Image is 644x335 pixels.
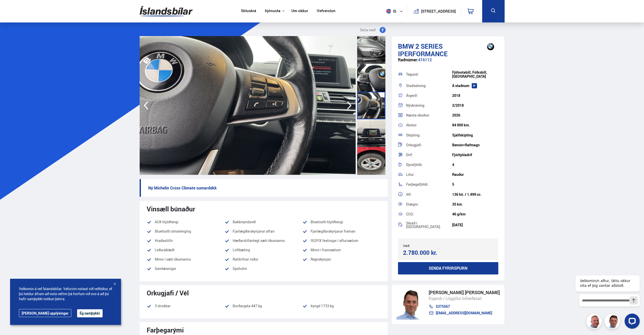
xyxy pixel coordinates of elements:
[291,9,308,14] a: Um okkur
[147,256,225,262] li: Minni í sæti ökumanns
[452,182,498,186] div: 5
[302,256,380,262] li: Regnskynjari
[147,289,381,297] div: Orkugjafi / Vél
[406,183,452,186] div: Farþegafjöldi:
[386,9,391,14] img: svg+xml;base64,PHN2ZyB4bWxucz0iaHR0cDovL3d3dy53My5vcmcvMjAwMC9zdmciIHdpZHRoPSI1MTIiIGhlaWdodD0iNT...
[302,228,380,234] li: Fjarlægðarskynjarar framan
[480,39,501,54] img: brand logo
[302,238,380,244] li: ISOFIX festingar í aftursætum
[302,303,380,312] li: Þyngd 1733 kg.
[406,193,452,196] div: Afl:
[452,192,498,197] div: 136 hö. / 1.499 cc.
[406,123,452,127] div: Akstur:
[429,295,500,302] div: Eigandi / Löggiltur bifreiðasali
[429,311,500,315] a: [EMAIL_ADDRESS][DOMAIN_NAME]
[302,247,380,253] li: Minni í framsætum
[403,244,448,247] div: Verð:
[452,173,498,177] div: Rauður
[225,228,302,234] li: Fjarlægðarskynjarar aftan
[147,303,225,309] li: 3 strokkar
[403,249,447,256] div: 2.780.000 kr.
[452,70,498,78] div: Fjölnotabíll, Fólksbíll, [GEOGRAPHIC_DATA]
[406,94,452,97] div: Árgerð:
[147,238,225,244] li: Hraðastillir
[140,36,356,175] img: 3654057.jpeg
[360,27,377,33] span: Deila með:
[384,4,407,19] button: is
[452,94,498,98] div: 2018
[225,303,302,309] li: Burðargeta 447 kg.
[406,84,452,88] div: Staðsetning:
[429,304,500,309] a: 5375567
[302,219,380,225] li: Bluetooth hljóðtengi
[147,266,225,272] li: Samlæsingar
[406,133,452,137] div: Skipting:
[147,326,381,334] div: Farþegarými
[452,84,498,88] div: Á staðnum
[77,309,103,317] button: Ég samþykki
[225,266,302,275] li: Spólvörn
[406,203,452,206] div: Drægni:
[398,57,418,63] span: Raðnúmer:
[358,27,388,33] button: Deila með:
[241,9,256,14] a: Söluskrá
[571,266,642,333] iframe: LiveChat chat widget
[406,212,452,216] div: CO2:
[225,256,302,262] li: Rafdrifnar rúður
[429,290,500,295] div: [PERSON_NAME] [PERSON_NAME]
[406,143,452,147] div: Orkugjafi:
[410,4,458,18] a: [STREET_ADDRESS]
[147,219,225,225] li: AUX hljóðtengi
[398,42,414,51] span: BMW
[225,247,302,253] li: Loftkæling
[452,133,498,137] div: Sjálfskipting
[452,223,498,227] div: [DATE]
[406,173,452,176] div: Litur:
[398,42,448,58] span: 2 series IPERFORMANCE
[398,58,499,67] div: 416112
[452,113,498,117] div: 2026
[452,103,498,107] div: 2/2018
[147,247,225,253] li: Leðuráklæði
[423,9,454,13] button: [STREET_ADDRESS]
[140,179,388,197] p: Ný Michelin Cross Climate sumardekk
[398,262,499,274] button: Senda fyrirspurn
[356,36,572,175] img: 3654058.jpeg
[452,212,498,216] div: 46 g/km
[147,228,225,234] li: Bluetooth símatenging
[317,9,335,14] a: Vefverslun
[406,221,452,229] div: Skráð í [GEOGRAPHIC_DATA]:
[19,309,71,317] a: [PERSON_NAME] upplýsingar
[406,163,452,166] div: Dyrafjöldi:
[452,202,498,206] div: 35 km
[384,9,397,14] span: is
[396,289,424,320] img: FbJEzSuNWCJXmdc-.webp
[265,9,280,13] button: Þjónusta
[140,3,193,19] img: G0Ugv5HjCgRt.svg
[406,153,452,157] div: Drif:
[452,163,498,167] div: 4
[225,238,302,244] li: Hæðarstillanlegt sæti ökumanns
[225,219,302,225] li: Bakkmyndavél
[19,286,112,301] span: Velkomin á vef Íslandsbílar. Vefurinn notast við vefkökur, ef þú heldur áfram að nota vefinn þá h...
[452,123,498,127] div: 84 000 km.
[147,205,381,213] div: Vinsæll búnaður
[406,114,452,117] div: Næsta skoðun:
[452,153,498,157] div: Fjórhjóladrif
[406,104,452,107] div: Nýskráning:
[406,73,452,76] div: Tegund:
[452,143,498,147] div: Bensín+Rafmagn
